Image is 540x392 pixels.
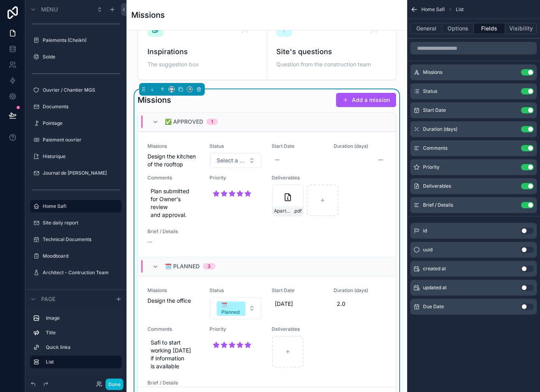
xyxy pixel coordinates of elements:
[147,326,200,332] span: Comments
[474,23,506,34] button: Fields
[46,359,115,365] label: List
[210,287,262,294] span: Status
[210,297,262,319] button: Select Button
[46,344,119,351] label: Quick links
[147,238,152,246] span: --
[43,37,120,43] label: Paiements (Cheikh)
[43,269,120,276] label: Architect - Contruction Team
[410,23,442,34] button: General
[46,330,119,336] label: Title
[147,287,200,294] span: Missions
[25,308,127,376] div: scrollable content
[334,143,386,149] span: Duration (days)
[106,379,123,390] button: Done
[423,303,444,310] span: Due Date
[423,266,446,272] span: created at
[147,297,200,305] span: Design the office
[43,137,120,143] label: Paiement ouvrier
[456,6,464,13] span: List
[275,300,321,308] span: [DATE]
[147,175,200,181] span: Comments
[211,119,213,125] div: 1
[275,156,279,164] div: --
[423,164,440,170] span: Priority
[147,153,200,168] span: Design the kitchen of the rooftop
[147,380,200,386] span: Brief / Details
[210,175,262,181] span: Priority
[43,153,120,160] label: Historique
[293,208,302,214] span: .pdf
[336,93,396,107] button: Add a mission
[208,263,211,269] div: 3
[334,287,386,294] span: Duration (days)
[43,87,120,93] label: Ouvrier / Chantier MGS
[210,326,262,332] span: Priority
[423,145,447,151] span: Comments
[423,126,457,132] span: Duration (days)
[43,170,120,176] label: Journal de [PERSON_NAME]
[147,228,200,235] span: Brief / Details
[138,94,171,106] h1: Missions
[151,339,197,370] span: Safi to start working [DATE] if information is available
[423,107,446,113] span: Start Date
[221,302,241,316] div: 🗓️ Planned
[378,156,383,164] div: --
[138,132,396,257] a: MissionsDesign the kitchen of the rooftopStatusSelect ButtonStart Date--Duration (days)--Comments...
[505,23,537,34] button: Visibility
[43,54,120,60] label: Solde
[43,120,120,126] label: Pointage
[442,23,474,34] button: Options
[43,203,117,209] label: Home Safi
[423,69,442,75] span: Missions
[272,175,386,181] span: Deliverables
[41,295,55,303] span: Page
[421,6,445,13] span: Home Safi
[423,183,451,189] span: Deliverables
[272,287,324,294] span: Start Date
[274,208,293,214] span: Apartment--Terrace-Kitchen_Sep.25.2025
[423,285,447,291] span: updated at
[423,88,437,94] span: Status
[43,236,120,243] label: Technical Documents
[43,220,120,226] label: Site daily report
[43,104,120,110] label: Documents
[210,143,262,149] span: Status
[151,187,197,219] span: Plan submitted for Owner's review and approval.
[131,9,165,21] h1: Missions
[272,326,386,332] span: Deliverables
[43,253,120,259] label: Moodboard
[147,143,200,149] span: Missions
[210,153,262,168] button: Select Button
[46,315,119,321] label: Image
[165,262,200,270] span: 🗓️ Planned
[41,6,58,13] span: Menu
[217,156,245,164] span: Select a Status
[272,143,324,149] span: Start Date
[423,247,432,253] span: uuid
[337,300,383,308] span: 2.0
[165,118,203,126] span: ✅ Approved
[423,202,453,208] span: Brief / Details
[423,228,427,234] span: id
